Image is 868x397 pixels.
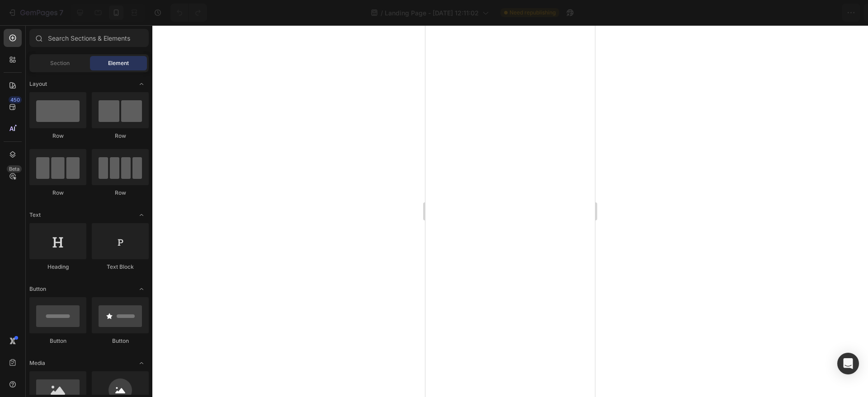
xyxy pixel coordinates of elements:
[837,353,859,374] div: Open Intercom Messenger
[782,9,797,17] span: Save
[29,80,47,88] span: Layout
[29,263,86,271] div: Heading
[29,337,86,345] div: Button
[50,59,70,67] span: Section
[29,132,86,140] div: Row
[816,8,838,18] div: Publish
[381,8,383,18] span: /
[425,25,595,397] iframe: Design area
[92,189,149,197] div: Row
[170,4,207,22] div: Undo/Redo
[29,359,45,367] span: Media
[29,29,149,47] input: Search Sections & Elements
[774,4,804,22] button: Save
[134,208,149,222] span: Toggle open
[92,337,149,345] div: Button
[134,282,149,296] span: Toggle open
[9,96,22,103] div: 450
[29,189,86,197] div: Row
[59,7,63,18] p: 7
[29,211,41,219] span: Text
[7,165,22,173] div: Beta
[509,9,556,17] span: Need republishing
[385,8,479,18] span: Landing Page - [DATE] 12:11:02
[92,263,149,271] div: Text Block
[134,356,149,370] span: Toggle open
[4,4,67,22] button: 7
[134,77,149,91] span: Toggle open
[808,4,846,22] button: Publish
[108,59,129,67] span: Element
[92,132,149,140] div: Row
[29,285,46,293] span: Button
